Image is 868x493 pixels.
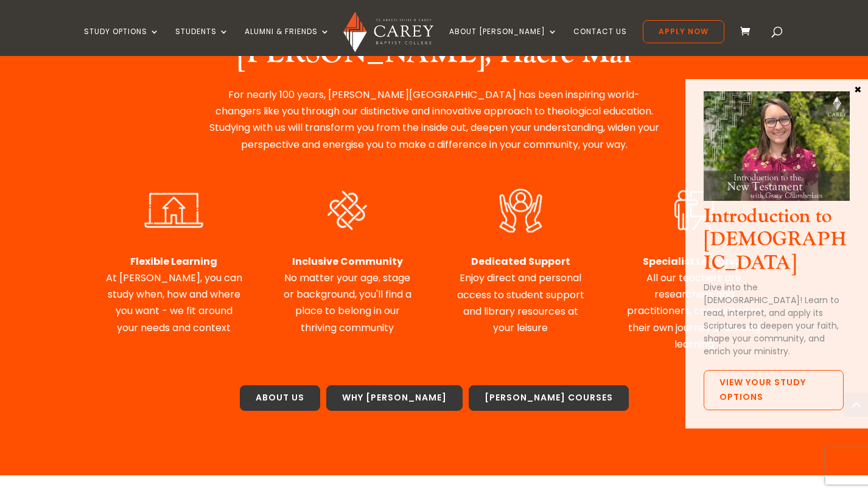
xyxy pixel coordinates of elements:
[704,281,850,358] p: Dive into the [DEMOGRAPHIC_DATA]! Learn to read, interpret, and apply its Scriptures to deepen yo...
[573,27,627,56] a: Contact Us
[245,27,330,56] a: Alumni & Friends
[133,186,215,235] img: Flexible Learning WHITE
[653,186,735,235] img: Expert Lecturers WHITE
[481,186,559,236] img: Dedicated Support WHITE
[105,253,242,336] div: Page 1
[130,254,217,268] strong: Flexible Learning
[704,191,850,205] a: Intro to NT
[84,27,159,56] a: Study Options
[206,36,662,77] h2: [PERSON_NAME], Haere Mai
[452,253,589,336] p: Enjoy direct and personal access to student support and library resources at your leisure
[240,385,320,411] a: About Us
[206,86,662,153] p: For nearly 100 years, [PERSON_NAME][GEOGRAPHIC_DATA] has been inspiring world-changers like you t...
[704,91,850,201] img: Intro to NT
[643,20,724,43] a: Apply Now
[852,83,864,94] button: Close
[326,385,463,411] a: Why [PERSON_NAME]
[449,27,558,56] a: About [PERSON_NAME]
[279,253,416,336] div: Page 1
[469,385,629,411] a: [PERSON_NAME] Courses
[471,254,570,268] strong: Dedicated Support
[704,370,844,410] a: View Your Study Options
[292,254,403,268] strong: Inclusive Community
[625,253,762,352] p: All our teachers are researchers and practitioners, committed to their own journey of lifelong le...
[175,27,229,56] a: Students
[284,271,411,335] span: No matter your age, stage or background, you'll find a place to belong in our thriving community
[106,271,242,335] span: At [PERSON_NAME], you can study when, how and where you want - we fit around your needs and context
[643,254,745,268] strong: Specialist Lecturers
[704,205,850,281] h3: Introduction to [DEMOGRAPHIC_DATA]
[625,253,762,352] div: Page 1
[343,12,433,52] img: Carey Baptist College
[306,186,388,235] img: Diverse & Inclusive WHITE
